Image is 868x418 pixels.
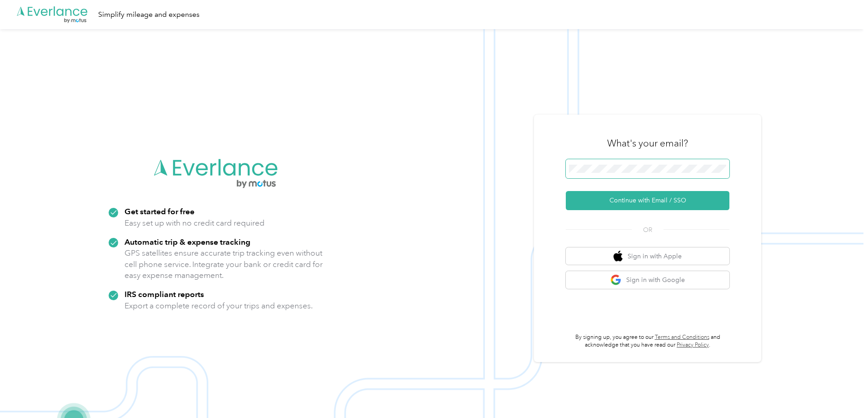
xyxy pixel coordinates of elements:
[125,217,264,229] p: Easy set up with no credit card required
[632,225,663,235] span: OR
[610,274,622,286] img: google logo
[566,333,729,349] p: By signing up, you agree to our and acknowledge that you have read our .
[125,300,313,312] p: Export a complete record of your trips and expenses.
[607,137,688,150] h3: What's your email?
[566,247,729,265] button: apple logoSign in with Apple
[125,247,323,281] p: GPS satellites ensure accurate trip tracking even without cell phone service. Integrate your bank...
[125,289,204,299] strong: IRS compliant reports
[125,206,195,216] strong: Get started for free
[566,271,729,289] button: google logoSign in with Google
[98,9,200,20] div: Simplify mileage and expenses
[677,342,709,348] a: Privacy Policy
[566,191,729,210] button: Continue with Email / SSO
[655,334,709,341] a: Terms and Conditions
[125,237,250,247] strong: Automatic trip & expense tracking
[614,251,623,262] img: apple logo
